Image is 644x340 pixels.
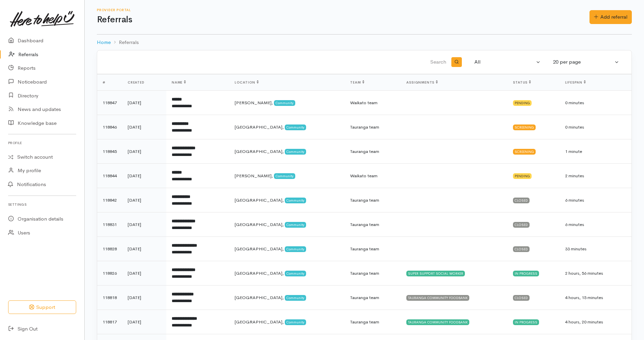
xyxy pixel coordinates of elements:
a: Add referral [589,10,632,24]
time: [DATE] [128,197,141,203]
span: Location [235,80,259,85]
div: Closed [513,295,530,300]
span: Community [274,173,295,179]
div: Waikato team [350,173,395,179]
div: Tauranga team [350,294,395,301]
span: Team [350,80,364,85]
div: TAURANGA COMMUNITY FOODBANK [406,295,469,300]
th: # [97,74,122,91]
div: Tauranga team [350,246,395,252]
h6: Settings [8,200,76,209]
span: 0 minutes [565,100,584,106]
button: 20 per page [549,55,623,69]
span: 33 minutes [565,246,586,252]
span: [GEOGRAPHIC_DATA], [235,270,284,276]
td: 118831 [97,212,122,237]
span: 6 minutes [565,197,584,203]
span: Community [285,271,306,276]
div: Screening [513,149,536,154]
span: [PERSON_NAME], [235,100,273,106]
span: 1 minute [565,149,582,154]
div: Tauranga team [350,197,395,204]
span: Community [285,295,306,300]
time: [DATE] [128,149,141,154]
span: 6 minutes [565,222,584,227]
span: [GEOGRAPHIC_DATA], [235,222,284,227]
time: [DATE] [128,100,141,106]
time: [DATE] [128,173,141,179]
td: 118845 [97,139,122,164]
time: [DATE] [128,270,141,276]
span: 4 hours, 20 minutes [565,319,603,325]
div: SUPER SUPPORT SOCIAL WORKER [406,271,465,276]
div: 20 per page [553,58,613,66]
div: Tauranga team [350,148,395,155]
div: Tauranga team [350,221,395,228]
div: Pending [513,100,532,106]
div: Tauranga team [350,270,395,277]
span: Name [172,80,186,85]
nav: breadcrumb [97,35,632,50]
span: [GEOGRAPHIC_DATA], [235,124,284,130]
td: 118818 [97,286,122,310]
td: 118844 [97,164,122,188]
div: TAURANGA COMMUNITY FOODBANK [406,319,469,325]
div: Pending [513,173,532,179]
div: All [474,58,535,66]
div: Tauranga team [350,319,395,325]
input: Search [105,54,448,70]
div: In progress [513,271,539,276]
span: [GEOGRAPHIC_DATA], [235,319,284,325]
time: [DATE] [128,246,141,252]
time: [DATE] [128,295,141,300]
button: All [470,55,545,69]
span: Community [285,319,306,325]
span: [GEOGRAPHIC_DATA], [235,197,284,203]
span: 0 minutes [565,124,584,130]
span: 2 hours, 56 minutes [565,270,603,276]
th: Created [122,74,166,91]
div: Closed [513,222,530,227]
h6: Profile [8,138,76,148]
span: Community [285,149,306,154]
h6: Provider Portal [97,8,589,12]
button: Support [8,300,76,314]
div: In progress [513,319,539,325]
span: Lifespan [565,80,586,85]
h1: Referrals [97,15,589,25]
td: 118847 [97,91,122,115]
td: 118817 [97,310,122,334]
span: Community [285,198,306,203]
span: [GEOGRAPHIC_DATA], [235,295,284,300]
div: Screening [513,124,536,130]
span: [PERSON_NAME], [235,173,273,179]
span: Status [513,80,531,85]
div: Tauranga team [350,124,395,131]
span: 2 minutes [565,173,584,179]
td: 118846 [97,115,122,139]
span: Community [285,222,306,227]
span: Community [274,100,295,106]
div: Waikato team [350,99,395,106]
a: Home [97,39,111,46]
span: Community [285,124,306,130]
td: 118828 [97,237,122,261]
td: 118842 [97,188,122,212]
span: Community [285,246,306,252]
div: Closed [513,246,530,252]
span: [GEOGRAPHIC_DATA], [235,149,284,154]
span: Assignments [406,80,438,85]
li: Referrals [111,39,139,46]
div: Closed [513,198,530,203]
time: [DATE] [128,222,141,227]
time: [DATE] [128,319,141,325]
td: 118826 [97,261,122,286]
span: 4 hours, 15 minutes [565,295,603,300]
span: [GEOGRAPHIC_DATA], [235,246,284,252]
time: [DATE] [128,124,141,130]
